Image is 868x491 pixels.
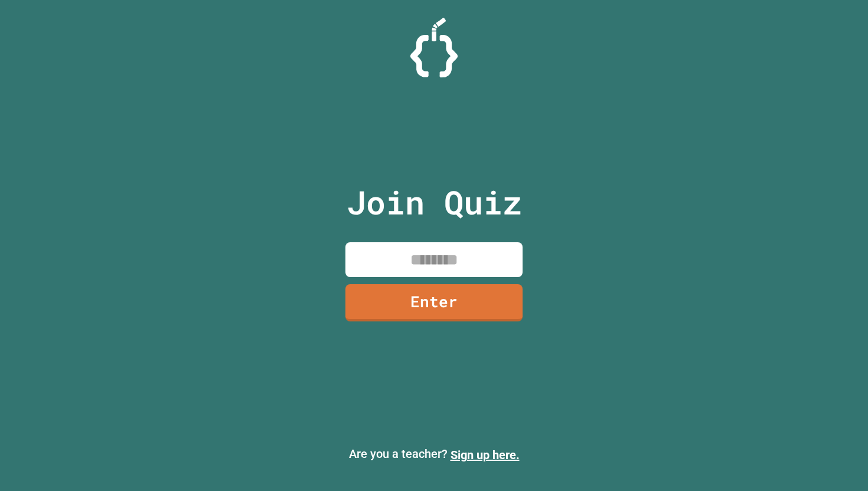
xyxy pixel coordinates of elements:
[347,178,522,227] p: Join Quiz
[410,18,458,77] img: Logo.svg
[818,444,856,479] iframe: chat widget
[451,448,520,462] a: Sign up here.
[345,284,523,321] a: Enter
[9,445,859,464] p: Are you a teacher?
[770,392,856,443] iframe: chat widget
